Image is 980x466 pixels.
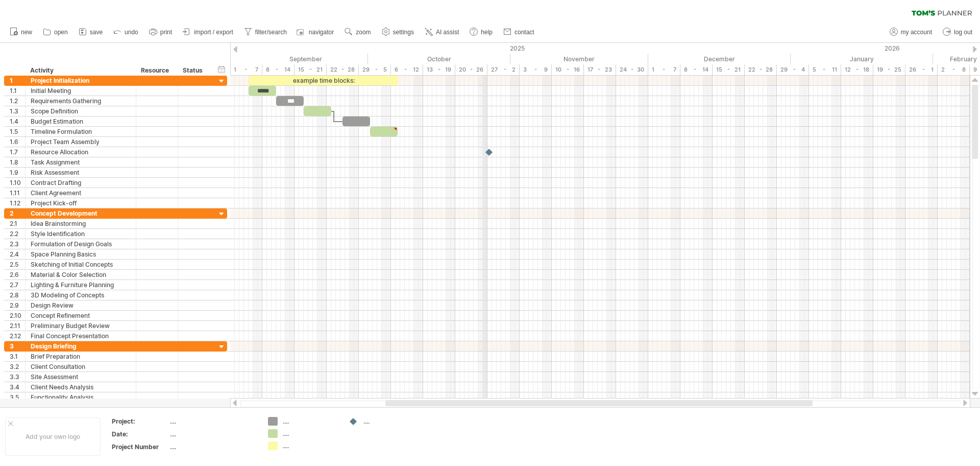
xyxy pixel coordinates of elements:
[10,188,25,198] div: 1.11
[487,64,520,75] div: 27 - 2
[809,64,841,75] div: 5 - 11
[455,64,487,75] div: 20 - 26
[125,29,138,36] span: undo
[295,26,337,39] a: navigator
[170,430,256,438] div: ....
[10,311,25,320] div: 2.10
[160,29,172,36] span: print
[10,96,25,106] div: 1.2
[901,29,932,36] span: my account
[31,270,131,279] div: Material & Color Selection
[363,417,419,426] div: ....
[31,106,131,116] div: Scope Definition
[31,157,131,167] div: Task Assignment
[249,76,398,85] div: example time blocks:
[510,54,648,64] div: November 2025
[368,54,510,64] div: October 2025
[31,168,131,177] div: Risk Assessment
[10,127,25,136] div: 1.5
[31,219,131,228] div: Idea Brainstorming
[112,417,168,426] div: Project:
[31,116,131,126] div: Budget Estimation
[40,26,71,39] a: open
[7,26,35,39] a: new
[309,29,334,36] span: navigator
[887,26,935,39] a: my account
[10,300,25,310] div: 2.9
[31,208,131,218] div: Concept Development
[873,64,905,75] div: 19 - 25
[183,65,205,76] div: Status
[10,157,25,167] div: 1.8
[31,96,131,106] div: Requirements Gathering
[255,29,287,36] span: filter/search
[791,54,933,64] div: January 2026
[501,26,537,39] a: contact
[745,64,777,75] div: 22 - 28
[423,64,455,75] div: 13 - 19
[31,352,131,361] div: Brief Preparation
[777,64,809,75] div: 29 - 4
[283,441,338,450] div: ....
[283,417,338,426] div: ....
[194,29,233,36] span: import / export
[10,392,25,402] div: 3.5
[76,26,106,39] a: save
[10,362,25,371] div: 3.2
[31,188,131,198] div: Client Agreement
[481,29,493,36] span: help
[10,86,25,96] div: 1.1
[90,29,103,36] span: save
[10,280,25,290] div: 2.7
[31,239,131,249] div: Formulation of Design Goals
[112,430,168,438] div: Date:
[10,352,25,361] div: 3.1
[616,64,648,75] div: 24 - 30
[422,26,462,39] a: AI assist
[31,341,131,351] div: Design Briefing
[10,147,25,157] div: 1.7
[31,290,131,300] div: 3D Modeling of Concepts
[10,116,25,126] div: 1.4
[111,26,141,39] a: undo
[954,29,972,36] span: log out
[10,106,25,116] div: 1.3
[391,64,423,75] div: 6 - 12
[10,372,25,382] div: 3.3
[520,64,552,75] div: 3 - 9
[54,29,68,36] span: open
[170,417,256,426] div: ....
[10,208,25,218] div: 2
[938,64,970,75] div: 2 - 8
[940,26,975,39] a: log out
[31,331,131,341] div: Final Concept Presentation
[146,26,175,39] a: print
[327,64,359,75] div: 22 - 28
[379,26,417,39] a: settings
[31,76,131,85] div: Project Initialization
[31,300,131,310] div: Design Review
[10,260,25,269] div: 2.5
[31,249,131,259] div: Space Planning Basics
[841,64,873,75] div: 12 - 18
[10,198,25,208] div: 1.12
[5,417,101,456] div: Add your own logo
[393,29,414,36] span: settings
[648,54,791,64] div: December 2025
[10,137,25,147] div: 1.6
[342,26,374,39] a: zoom
[31,86,131,96] div: Initial Meeting
[10,290,25,300] div: 2.8
[10,219,25,228] div: 2.1
[31,311,131,320] div: Concept Refinement
[10,229,25,239] div: 2.2
[31,198,131,208] div: Project Kick-off
[680,64,713,75] div: 8 - 14
[31,321,131,331] div: Preliminary Budget Review
[10,76,25,85] div: 1
[10,178,25,188] div: 1.10
[514,29,534,36] span: contact
[648,64,680,75] div: 1 - 7
[467,26,496,39] a: help
[905,64,938,75] div: 26 - 1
